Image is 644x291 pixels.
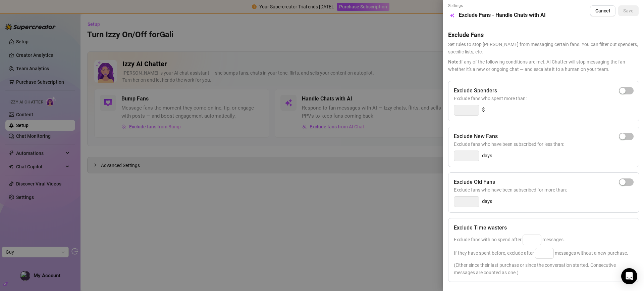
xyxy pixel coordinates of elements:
[448,41,639,55] span: Set rules to stop [PERSON_NAME] from messaging certain fans. You can filter out spenders, specifi...
[621,268,637,284] div: Open Intercom Messenger
[454,186,634,194] span: Exclude fans who have been subscribed for more than:
[590,5,615,16] button: Cancel
[448,30,639,39] h5: Exclude Fans
[454,132,498,140] h5: Exclude New Fans
[454,140,634,148] span: Exclude fans who have been subscribed for less than:
[454,237,565,242] span: Exclude fans with no spend after messages.
[454,224,507,232] h5: Exclude Time wasters
[482,152,492,160] span: days
[482,106,485,114] span: $
[448,3,546,9] span: Settings
[459,11,546,19] h5: Exclude Fans - Handle Chats with AI
[454,261,634,276] span: (Either since their last purchase or since the conversation started. Consecutive messages are cou...
[618,5,639,16] button: Save
[454,95,634,102] span: Exclude fans who spent more than:
[454,178,495,186] h5: Exclude Old Fans
[482,198,492,206] span: days
[448,59,460,65] span: Note:
[454,250,628,256] span: If they have spent before, exclude after messages without a new purchase.
[454,87,497,95] h5: Exclude Spenders
[595,8,610,13] span: Cancel
[448,58,639,73] span: If any of the following conditions are met, AI Chatter will stop messaging the fan — whether it's...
